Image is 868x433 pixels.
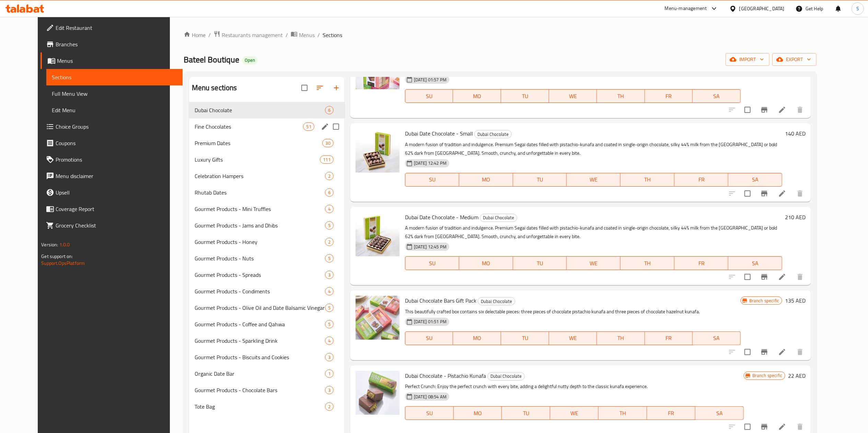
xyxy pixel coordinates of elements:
[195,254,325,262] span: Gourmet Products - Nuts
[411,394,449,400] span: [DATE] 08:54 AM
[189,250,345,267] div: Gourmet Products - Nuts5
[320,121,330,132] button: edit
[222,31,283,39] span: Restaurants management
[405,331,453,345] button: SU
[695,333,738,343] span: SA
[459,173,513,187] button: MO
[195,139,323,147] span: Premium Dates
[325,353,334,361] div: items
[208,31,211,39] li: /
[189,349,345,365] div: Gourmet Products - Biscuits and Cookies3
[56,205,177,213] span: Coverage Report
[778,348,786,356] a: Edit menu item
[325,371,333,377] span: 1
[40,20,183,36] a: Edit Restaurant
[756,185,773,202] button: Branch-specific-item
[569,258,618,268] span: WE
[516,258,564,268] span: TU
[40,36,183,52] a: Branches
[325,222,333,229] span: 5
[693,331,741,345] button: SA
[189,135,345,151] div: Premium Dates30
[189,102,345,118] div: Dubai Chocolate6
[325,338,333,344] span: 4
[56,139,177,147] span: Coupons
[323,140,333,147] span: 30
[408,91,451,101] span: SU
[456,333,498,343] span: MO
[488,372,524,380] span: Dubai Chocolate
[40,201,183,217] a: Coverage Report
[325,106,334,114] div: items
[184,31,817,39] nav: breadcrumb
[52,90,177,98] span: Full Menu View
[728,173,782,187] button: SA
[195,172,325,180] span: Celebration Hampers
[747,297,782,304] span: Branch specific
[317,31,320,39] li: /
[195,188,325,197] span: Rhutab Dates
[474,130,512,138] div: Dubai Chocolate
[411,318,449,325] span: [DATE] 01:51 PM
[189,184,345,201] div: Rhutab Dates6
[567,256,621,270] button: WE
[454,406,502,420] button: MO
[189,382,345,398] div: Gourmet Products - Chocolate Bars3
[693,89,741,103] button: SA
[356,296,400,340] img: Dubai Chocolate Bars Gift Pack
[325,205,334,213] div: items
[569,175,618,185] span: WE
[405,406,454,420] button: SU
[549,89,597,103] button: WE
[597,331,645,345] button: TH
[785,212,806,222] h6: 210 AED
[405,173,459,187] button: SU
[189,99,345,418] nav: Menu sections
[195,337,325,345] span: Gourmet Products - Sparkling Drink
[740,103,755,117] span: Select to update
[695,91,738,101] span: SA
[56,24,177,32] span: Edit Restaurant
[792,102,808,118] button: delete
[731,175,779,185] span: SA
[356,212,400,256] img: Dubai Date Chocolate - Medium
[195,238,325,246] div: Gourmet Products - Honey
[325,107,333,114] span: 6
[325,173,333,179] span: 2
[325,321,333,328] span: 5
[647,406,695,420] button: FR
[189,168,345,184] div: Celebration Hampers2
[325,172,334,180] div: items
[325,304,334,312] div: items
[785,129,806,138] h6: 140 AED
[189,283,345,300] div: Gourmet Products - Condiments4
[195,353,325,361] span: Gourmet Products - Biscuits and Cookies
[550,406,599,420] button: WE
[504,91,546,101] span: TU
[325,206,333,212] span: 4
[459,256,513,270] button: MO
[195,271,325,279] div: Gourmet Products - Spreads
[303,124,314,130] span: 51
[291,31,315,39] a: Menus
[677,258,726,268] span: FR
[325,189,333,196] span: 6
[46,69,183,85] a: Sections
[297,81,312,95] span: Select all sections
[195,320,325,328] span: Gourmet Products - Coffee and Qahwa
[728,256,782,270] button: SA
[312,80,328,96] span: Sort sections
[325,238,334,246] div: items
[756,102,773,118] button: Branch-specific-item
[740,186,755,201] span: Select to update
[46,85,183,102] a: Full Menu View
[56,221,177,230] span: Grocery Checklist
[408,333,451,343] span: SU
[242,56,258,65] div: Open
[195,304,325,312] div: Gourmet Products - Olive Oil and Date Balsamic Vinegar
[56,172,177,180] span: Menu disclaimer
[478,297,515,305] div: Dubai Chocolate
[623,258,672,268] span: TH
[501,89,549,103] button: TU
[621,173,674,187] button: TH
